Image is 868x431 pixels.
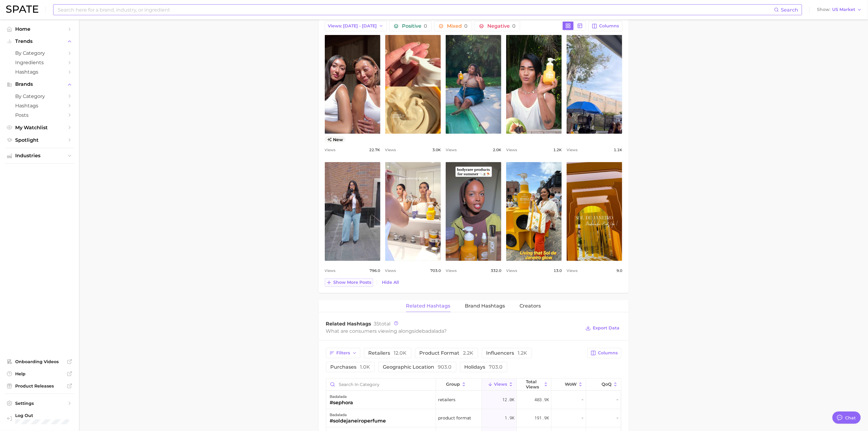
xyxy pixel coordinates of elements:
img: SPATE [6,5,38,13]
span: Help [15,371,64,377]
a: Home [5,24,74,34]
a: Posts [5,110,74,120]
a: Hashtags [5,67,74,77]
span: 3.0k [432,146,441,154]
span: Onboarding Videos [15,359,64,364]
span: Views [325,146,336,154]
button: Brands [5,80,74,89]
span: 2.0k [493,146,501,154]
div: badalada [330,411,386,419]
span: group [446,382,460,387]
span: WoW [565,382,577,387]
span: Product Releases [15,383,64,389]
span: 1.1k [614,146,622,154]
span: by Category [15,50,64,56]
span: Hashtags [15,103,64,109]
button: badalada#sephoraretailers12.0k403.9k-- [326,391,621,409]
a: Help [5,369,74,378]
span: Related Hashtags [326,321,372,327]
span: Brands [15,82,64,87]
span: US Market [832,8,855,11]
button: Views: [DATE] - [DATE] [325,21,387,31]
span: 0 [464,23,468,29]
span: Search [781,7,798,13]
a: Product Releases [5,381,74,391]
span: Views [506,267,517,274]
span: holidays [465,365,503,370]
button: ShowUS Market [815,6,863,14]
span: retailers [369,351,407,356]
div: badalada [330,393,353,400]
span: 1.0k [360,364,370,370]
span: - [581,396,584,403]
span: Filters [337,350,350,356]
span: Spotlight [15,137,64,143]
span: Views [446,267,457,274]
span: Views [446,146,457,154]
span: 13.0 [554,267,562,274]
span: 22.7k [369,146,380,154]
span: retailers [438,396,455,403]
input: Search in category [326,379,436,390]
button: QoQ [586,379,621,391]
span: Views [385,267,396,274]
span: 403.9k [534,396,549,403]
span: - [616,414,619,422]
span: Show more posts [334,280,372,285]
span: 191.9k [534,414,549,422]
span: Hide All [382,280,399,285]
span: Views [494,382,507,387]
span: total [374,321,391,327]
button: Views [482,379,516,391]
span: 703.0 [430,267,441,274]
span: badalada [422,328,444,334]
a: by Category [5,92,74,101]
span: Views [567,146,578,154]
button: Industries [5,151,74,160]
span: new [325,136,346,143]
span: product format [438,414,471,422]
span: 2.2k [463,350,474,356]
span: 1.9k [505,414,514,422]
span: 332.0 [491,267,501,274]
span: Views [506,146,517,154]
span: Negative [487,24,516,29]
div: #soldejaneiroperfume [330,417,386,425]
span: 12.0k [502,396,514,403]
a: Settings [5,399,74,408]
span: Views: [DATE] - [DATE] [328,23,377,29]
button: Hide All [381,278,401,287]
span: Related Hashtags [406,303,451,309]
span: Columns [599,23,619,29]
span: Home [15,26,64,32]
a: by Category [5,48,74,58]
a: My Watchlist [5,123,74,132]
span: Creators [520,303,541,309]
span: Ingredients [15,60,64,65]
a: Spotlight [5,135,74,145]
span: 1.2k [518,350,527,356]
button: badalada#soldejaneiroperfumeproduct format1.9k191.9k-- [326,409,621,427]
span: Views [325,267,336,274]
span: 703.0 [489,364,503,370]
span: Industries [15,153,64,158]
span: Views [567,267,578,274]
button: Columns [588,21,622,31]
span: Trends [15,39,64,44]
span: 903.0 [438,364,452,370]
span: 796.0 [370,267,380,274]
span: 35 [374,321,379,327]
button: Filters [326,348,360,358]
div: What are consumers viewing alongside ? [326,327,581,335]
a: Onboarding Videos [5,357,74,366]
button: Total Views [517,379,551,391]
button: Export Data [584,324,621,332]
span: Total Views [526,379,542,389]
span: Posts [15,112,64,118]
button: Columns [587,348,621,358]
span: by Category [15,93,64,99]
span: Views [385,146,396,154]
span: 0 [424,23,427,29]
span: Brand Hashtags [465,303,505,309]
span: My Watchlist [15,125,64,130]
